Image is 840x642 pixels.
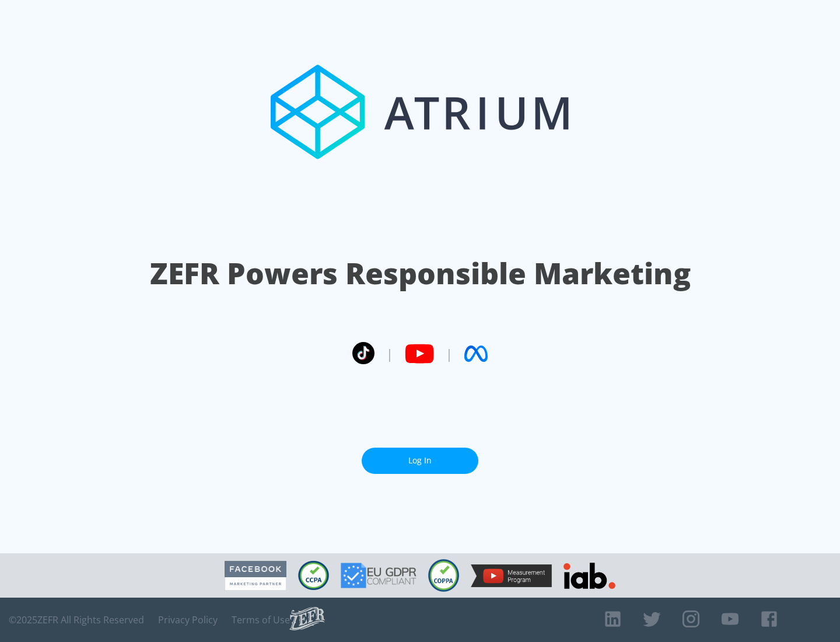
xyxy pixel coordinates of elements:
img: YouTube Measurement Program [471,564,552,587]
span: | [446,345,453,362]
img: CCPA Compliant [298,561,329,590]
a: Privacy Policy [158,614,218,626]
span: © 2025 ZEFR All Rights Reserved [9,614,144,626]
a: Terms of Use [232,614,290,626]
h1: ZEFR Powers Responsible Marketing [150,253,691,294]
img: IAB [563,563,615,589]
a: Log In [362,448,478,474]
img: COPPA Compliant [428,559,459,592]
img: GDPR Compliant [341,563,416,588]
span: | [386,345,393,362]
img: Facebook Marketing Partner [225,561,286,591]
